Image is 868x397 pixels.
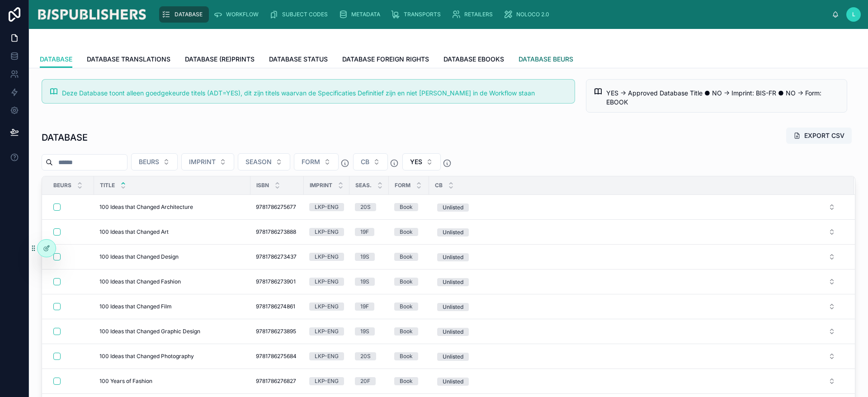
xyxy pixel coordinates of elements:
[429,323,843,340] a: Select Button
[315,327,339,336] div: LKP-ENG
[351,11,380,18] span: METADATA
[501,6,556,23] a: NOLOCO 2.0
[87,51,170,69] a: DATABASE TRANSLATIONS
[353,153,388,170] button: Select Button
[256,278,298,285] a: 9781786273901
[99,303,245,310] a: 100 Ideas that Changed Film
[430,274,843,290] button: Select Button
[282,11,328,18] span: SUBJECT CODES
[394,327,424,336] a: Book
[99,328,245,335] a: 100 Ideas that Changed Graphic Design
[309,228,344,236] a: LKP-ENG
[400,352,413,360] div: Book
[360,327,369,336] div: 19S
[315,253,339,261] div: LKP-ENG
[175,11,203,18] span: DATABASE
[355,352,383,360] a: 20S
[185,55,255,64] span: DATABASE (RE)PRINTS
[189,157,216,166] span: IMPRINT
[256,203,298,211] a: 9781786275677
[99,253,245,260] a: 100 Ideas that Changed Design
[159,6,209,23] a: DATABASE
[400,377,413,385] div: Book
[309,377,344,385] a: LKP-ENG
[360,228,369,236] div: 19F
[99,228,169,236] span: 100 Ideas that Changed Art
[852,11,855,18] span: L
[256,228,296,236] span: 9781786273888
[394,302,424,311] a: Book
[342,55,429,64] span: DATABASE FOREIGN RIGHTS
[443,303,463,311] div: Unlisted
[336,6,387,23] a: METADATA
[315,278,339,286] div: LKP-ENG
[443,203,463,212] div: Unlisted
[238,153,290,170] button: Select Button
[430,348,843,364] button: Select Button
[42,131,88,144] h1: DATABASE
[443,51,504,69] a: DATABASE EBOOKS
[256,303,295,310] span: 9781786274861
[256,328,298,335] a: 9781786273895
[256,203,296,211] span: 9781786275677
[435,182,443,189] span: CB
[309,253,344,261] a: LKP-ENG
[388,6,447,23] a: TRANSPORTS
[309,203,344,211] a: LKP-ENG
[315,228,339,236] div: LKP-ENG
[516,11,549,18] span: NOLOCO 2.0
[429,223,843,241] a: Select Button
[443,228,463,236] div: Unlisted
[342,51,429,69] a: DATABASE FOREIGN RIGHTS
[315,203,339,211] div: LKP-ENG
[355,327,383,336] a: 19S
[315,377,339,385] div: LKP-ENG
[99,353,245,360] a: 100 Ideas that Changed Photography
[443,378,463,386] div: Unlisted
[404,11,441,18] span: TRANSPORTS
[402,153,441,170] button: Select Button
[394,352,424,360] a: Book
[429,198,843,216] a: Select Button
[245,157,272,166] span: SEASON
[256,278,296,285] span: 9781786273901
[62,89,535,97] span: Deze Database toont alleen goedgekeurde titels (ADT=YES), dit zijn titels waarvan de Specificatie...
[395,182,410,189] span: FORM
[310,182,332,189] span: IMPRINT
[256,253,297,260] span: 9781786273437
[269,51,328,69] a: DATABASE STATUS
[99,228,245,236] a: 100 Ideas that Changed Art
[400,253,413,261] div: Book
[294,153,339,170] button: Select Button
[309,327,344,336] a: LKP-ENG
[99,378,152,385] span: 100 Years of Fashion
[256,303,298,310] a: 9781786274861
[606,89,821,106] span: YES → Approved Database Title ● NO → Imprint: BIS-FR ● NO → Form: EBOOK
[315,352,339,360] div: LKP-ENG
[99,378,245,385] a: 100 Years of Fashion
[62,89,567,98] div: Deze Database toont alleen goedgekeurde titels (ADT=YES), dit zijn titels waarvan de Specificatie...
[429,298,843,315] a: Select Button
[443,353,463,361] div: Unlisted
[443,253,463,261] div: Unlisted
[410,157,422,166] span: YES
[302,157,320,166] span: FORM
[430,323,843,340] button: Select Button
[256,378,298,385] a: 9781786276827
[429,248,843,265] a: Select Button
[429,273,843,290] a: Select Button
[256,353,297,360] span: 9781786275684
[429,348,843,365] a: Select Button
[360,352,371,360] div: 20S
[429,373,843,390] a: Select Button
[430,199,843,215] button: Select Button
[53,182,71,189] span: Beurs
[36,7,147,22] img: App logo
[131,153,178,170] button: Select Button
[394,377,424,385] a: Book
[226,11,259,18] span: WORKFLOW
[99,203,245,211] a: 100 Ideas that Changed Architecture
[99,303,172,310] span: 100 Ideas that Changed Film
[400,203,413,211] div: Book
[100,182,115,189] span: TITLE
